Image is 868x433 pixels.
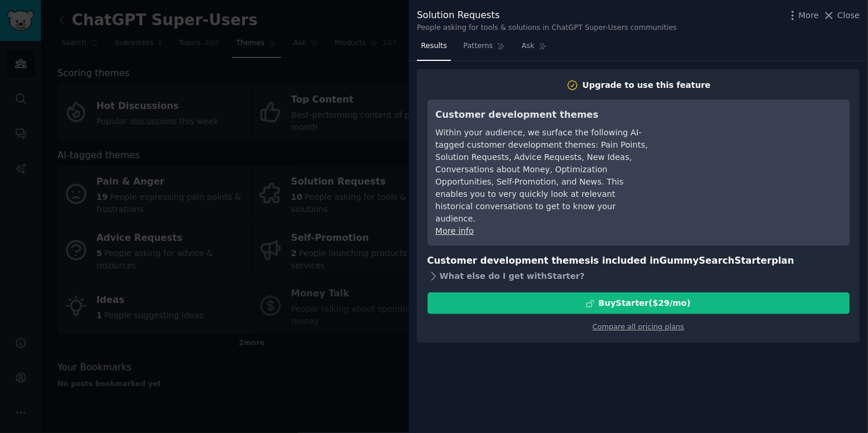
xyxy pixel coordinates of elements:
span: More [799,9,819,22]
button: Close [823,9,860,22]
div: People asking for tools & solutions in ChatGPT Super-Users communities [417,23,677,33]
button: More [787,9,819,22]
a: Results [417,37,451,61]
a: Ask [518,37,551,61]
iframe: YouTube video player [666,108,842,196]
div: Within your audience, we surface the following AI-tagged customer development themes: Pain Points... [436,127,650,225]
span: Results [421,41,447,52]
div: Solution Requests [417,8,677,23]
a: Compare all pricing plans [593,323,684,331]
div: Upgrade to use this feature [583,79,711,91]
span: Ask [522,41,535,52]
a: Patterns [459,37,509,61]
button: BuyStarter($29/mo) [428,292,850,314]
div: What else do I get with Starter ? [428,268,850,284]
div: Buy Starter ($ 29 /mo ) [599,297,691,309]
a: More info [436,226,474,236]
span: GummySearch Starter [659,255,771,266]
span: Patterns [463,41,493,52]
h3: Customer development themes is included in plan [428,254,850,268]
h3: Customer development themes [436,108,650,122]
span: Close [838,9,860,22]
